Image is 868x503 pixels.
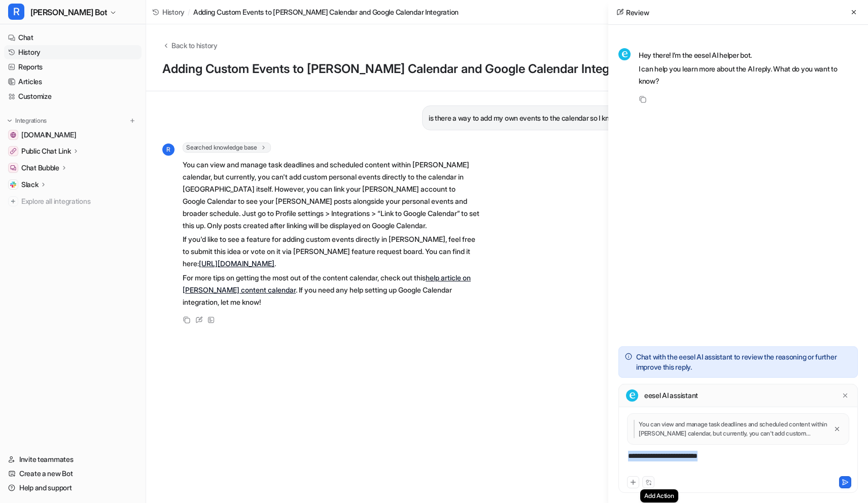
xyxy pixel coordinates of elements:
a: Articles [4,75,142,89]
a: getrella.com[DOMAIN_NAME] [4,128,142,142]
span: R [8,4,24,20]
a: History [4,45,142,59]
p: For more tips on getting the most out of the content calendar, check out this . If you need any h... [183,272,479,308]
p: Slack [21,179,39,190]
span: Explore all integrations [21,193,137,209]
img: Slack [10,182,16,188]
span: History [162,7,185,17]
p: I can help you learn more about the AI reply. What do you want to know? [639,63,858,87]
p: eesel AI assistant [644,390,698,401]
a: History [152,7,185,17]
button: Close quote [831,423,843,435]
span: [PERSON_NAME] Bot [30,5,107,19]
a: Help and support [4,481,142,495]
div: Add Action [640,489,678,502]
p: If you'd like to see a feature for adding custom events directly in [PERSON_NAME], feel free to s... [183,233,479,270]
span: [DOMAIN_NAME] [21,130,76,140]
button: Integrations [4,116,50,126]
img: Public Chat Link [10,148,16,154]
a: Invite teammates [4,452,142,466]
span: / [188,7,190,17]
span: Searched knowledge base [183,142,271,153]
img: expand menu [6,117,13,124]
img: Chat Bubble [10,165,16,171]
a: Reports [4,60,142,74]
a: Explore all integrations [4,194,142,208]
p: Hey there! I’m the eesel AI helper bot. [639,49,858,61]
span: Adding Custom Events to [PERSON_NAME] Calendar and Google Calendar Integration [193,7,459,17]
a: [URL][DOMAIN_NAME] [199,259,274,268]
p: You can view and manage task deadlines and scheduled content within [PERSON_NAME] calendar, but c... [183,159,479,232]
span: Back to history [171,40,218,51]
p: Chat Bubble [21,163,59,173]
a: help article on [PERSON_NAME] content calendar [183,273,471,294]
p: is there a way to add my own events to the calendar so I know the event ahead of itme [429,112,693,124]
a: Customize [4,89,142,103]
span: R [162,143,175,156]
p: Integrations [15,117,47,125]
a: Chat [4,30,142,45]
p: Chat with the eesel AI assistant to review the reasoning or further improve this reply. [636,352,851,372]
p: You can view and manage task deadlines and scheduled content within [PERSON_NAME] calendar, but c... [634,420,827,438]
h1: Adding Custom Events to [PERSON_NAME] Calendar and Google Calendar Integration [162,62,700,77]
p: Public Chat Link [21,146,71,156]
button: Back to history [162,40,218,51]
img: menu_add.svg [129,117,136,124]
img: getrella.com [10,132,16,138]
a: Create a new Bot [4,466,142,481]
img: explore all integrations [8,196,18,206]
